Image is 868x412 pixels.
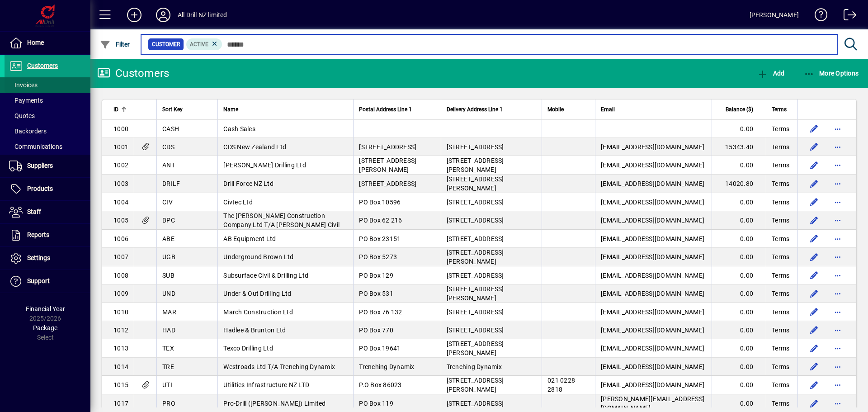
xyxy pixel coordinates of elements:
a: Support [5,270,90,293]
span: 1010 [113,308,128,316]
div: Balance ($) [717,104,761,114]
span: Civtec Ltd [223,199,253,206]
span: [STREET_ADDRESS] [447,327,504,334]
button: Edit [807,250,821,264]
mat-chip: Activation Status: Active [186,38,222,50]
span: 1003 [113,180,128,187]
span: ANT [162,161,175,169]
span: PRO [162,400,175,407]
span: Home [27,39,44,46]
button: More options [830,360,845,374]
span: Pro-Drill ([PERSON_NAME]) Limited [223,400,325,407]
span: Add [757,70,784,77]
span: Terms [772,216,789,225]
span: Package [33,324,57,331]
a: Suppliers [5,155,90,177]
span: MAR [162,308,176,316]
span: [EMAIL_ADDRESS][DOMAIN_NAME] [601,381,704,388]
span: Invoices [9,81,38,89]
span: UTI [162,381,172,388]
span: PO Box 23151 [359,235,401,242]
button: Filter [98,36,132,52]
span: Customer [152,40,180,49]
button: More options [830,268,845,283]
span: 1001 [113,143,128,151]
span: PO Box 62 216 [359,217,402,224]
span: Postal Address Line 1 [359,104,412,114]
span: [EMAIL_ADDRESS][DOMAIN_NAME] [601,199,704,206]
div: Customers [97,66,169,81]
span: ID [113,104,118,114]
span: [PERSON_NAME][EMAIL_ADDRESS][DOMAIN_NAME] [601,395,704,412]
span: [STREET_ADDRESS] [447,308,504,316]
span: PO Box 76 132 [359,308,402,316]
td: 0.00 [712,230,766,248]
button: Edit [807,158,821,172]
span: [PERSON_NAME] Drilling Ltd [223,161,306,169]
span: PO Box 10596 [359,199,401,206]
span: Email [601,104,615,114]
button: More options [830,122,845,136]
span: Terms [772,271,789,280]
span: UND [162,290,175,297]
button: Edit [807,341,821,355]
span: [EMAIL_ADDRESS][DOMAIN_NAME] [601,235,704,242]
button: Edit [807,360,821,374]
button: More options [830,176,845,191]
span: Trenching Dynamix [359,363,414,370]
span: [EMAIL_ADDRESS][DOMAIN_NAME] [601,253,704,260]
td: 14020.80 [712,175,766,193]
button: More options [830,158,845,172]
span: [STREET_ADDRESS] [447,199,504,206]
span: Filter [100,41,130,48]
span: 1002 [113,161,128,169]
span: 1006 [113,235,128,242]
span: 1013 [113,345,128,352]
span: CDS [162,143,175,151]
span: [EMAIL_ADDRESS][DOMAIN_NAME] [601,217,704,224]
span: Financial Year [26,305,65,313]
span: AB Equipment Ltd [223,235,276,242]
span: ABE [162,235,175,242]
span: 1012 [113,327,128,334]
td: 0.00 [712,358,766,376]
span: [STREET_ADDRESS][PERSON_NAME] [447,340,504,356]
a: Communications [5,139,90,154]
span: [STREET_ADDRESS][PERSON_NAME] [447,157,504,173]
span: 1017 [113,400,128,407]
button: More Options [802,65,861,81]
span: DRILF [162,180,180,187]
span: HAD [162,327,175,334]
span: [STREET_ADDRESS][PERSON_NAME] [447,285,504,302]
span: [STREET_ADDRESS] [447,235,504,242]
td: 0.00 [712,120,766,138]
span: PO Box 119 [359,400,393,407]
span: 1009 [113,290,128,297]
span: SUB [162,272,175,279]
a: Reports [5,224,90,246]
span: Terms [772,198,789,207]
td: 15343.40 [712,138,766,156]
span: [STREET_ADDRESS] [359,180,416,187]
a: Invoices [5,77,90,93]
button: Add [755,65,787,81]
td: 0.00 [712,303,766,321]
button: Edit [807,378,821,392]
span: Terms [772,234,789,243]
div: Email [601,104,706,114]
a: Staff [5,201,90,223]
a: Payments [5,93,90,108]
span: Terms [772,326,789,335]
span: Utilities Infrastructure NZ LTD [223,381,309,388]
span: Suppliers [27,162,53,169]
span: The [PERSON_NAME] Construction Company Ltd T/A [PERSON_NAME] Civil [223,212,340,228]
span: Terms [772,124,789,133]
span: Reports [27,231,49,238]
td: 0.00 [712,321,766,339]
span: TEX [162,345,174,352]
button: More options [830,286,845,301]
span: TRE [162,363,174,370]
div: Mobile [547,104,590,114]
span: UGB [162,253,175,260]
a: Quotes [5,108,90,123]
